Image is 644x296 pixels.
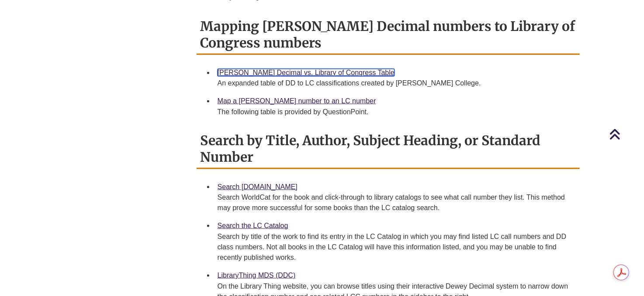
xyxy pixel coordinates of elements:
[218,69,395,76] a: [PERSON_NAME] Decimal vs. Library of Congress Table
[218,272,296,279] a: LibraryThing MDS (DDC)
[218,107,573,117] div: The following table is provided by QuestionPoint.
[218,97,376,105] a: Map a [PERSON_NAME] number to an LC number
[218,78,573,88] div: An expanded table of DD to LC classifications created by [PERSON_NAME] College.
[218,222,288,229] a: Search the LC Catalog
[218,231,573,263] div: Search by title of the work to find its entry in the LC Catalog in which you may find listed LC c...
[197,15,580,55] h2: Mapping [PERSON_NAME] Decimal numbers to Library of Congress numbers
[218,192,573,213] div: Search WorldCat for the book and click-through to library catalogs to see what call number they l...
[609,128,642,140] a: Back to Top
[218,183,298,191] a: Search [DOMAIN_NAME]
[197,129,580,169] h2: Search by Title, Author, Subject Heading, or Standard Number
